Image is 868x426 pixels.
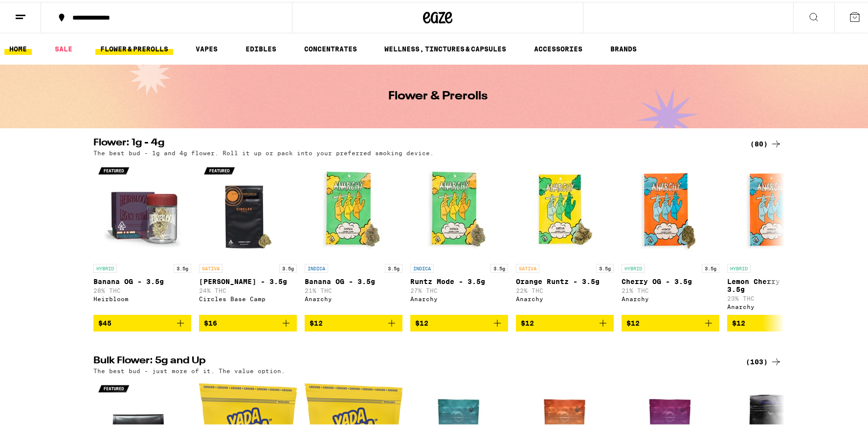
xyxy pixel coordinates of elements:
div: Anarchy [727,302,825,308]
span: $12 [732,317,745,325]
img: Circles Base Camp - Gush Rush - 3.5g [199,159,297,257]
a: CONCENTRATES [299,41,362,53]
p: Lemon Cherry Gelato - 3.5g [727,276,825,291]
a: SALE [50,41,77,53]
button: Add to bag [516,313,614,330]
p: 22% THC [516,285,614,292]
h2: Flower: 1g - 4g [93,136,734,148]
p: HYBRID [727,262,751,271]
a: Open page for Lemon Cherry Gelato - 3.5g from Anarchy [727,159,825,313]
div: Heirbloom [93,294,191,300]
p: Banana OG - 3.5g [93,276,191,284]
button: Add to bag [305,313,402,330]
img: Anarchy - Banana OG - 3.5g [305,159,402,257]
p: INDICA [410,262,434,271]
p: Orange Runtz - 3.5g [516,276,614,284]
p: 23% THC [727,293,825,300]
img: Anarchy - Lemon Cherry Gelato - 3.5g [727,159,825,257]
a: EDIBLES [241,41,281,53]
img: Anarchy - Orange Runtz - 3.5g [516,159,614,257]
a: Open page for Orange Runtz - 3.5g from Anarchy [516,159,614,313]
img: Anarchy - Cherry OG - 3.5g [622,159,719,257]
a: Open page for Banana OG - 3.5g from Anarchy [305,159,402,313]
div: Anarchy [305,294,402,300]
p: 24% THC [199,285,297,292]
p: The best bud - 1g and 4g flower. Roll it up or pack into your preferred smoking device. [93,148,434,154]
div: Anarchy [516,294,614,300]
a: FLOWER & PREROLLS [95,41,173,53]
h2: Bulk Flower: 5g and Up [93,354,734,366]
p: Banana OG - 3.5g [305,276,402,284]
img: Heirbloom - Banana OG - 3.5g [93,159,191,257]
a: HOME [4,41,32,53]
h1: Flower & Prerolls [388,89,488,100]
span: $12 [626,317,640,325]
p: [PERSON_NAME] - 3.5g [199,276,297,284]
span: $45 [98,317,111,325]
p: HYBRID [622,262,645,271]
a: (103) [746,354,782,366]
p: HYBRID [93,262,117,271]
button: Add to bag [622,313,719,330]
p: 21% THC [622,285,719,292]
a: Open page for Gush Rush - 3.5g from Circles Base Camp [199,159,297,313]
div: Anarchy [622,294,719,300]
a: VAPES [191,41,223,53]
img: Anarchy - Runtz Mode - 3.5g [410,159,508,257]
p: 28% THC [93,285,191,292]
button: Add to bag [93,313,191,330]
button: Add to bag [727,313,825,330]
p: 21% THC [305,285,402,292]
span: $12 [415,317,428,325]
p: 3.5g [490,262,508,271]
span: $12 [521,317,534,325]
p: Runtz Mode - 3.5g [410,276,508,284]
a: (80) [750,136,782,148]
a: WELLNESS, TINCTURES & CAPSULES [379,41,511,53]
span: Hi. Need any help? [6,7,70,15]
p: 27% THC [410,285,508,292]
p: 3.5g [385,262,402,271]
p: 3.5g [174,262,191,271]
div: Anarchy [410,294,508,300]
p: Cherry OG - 3.5g [622,276,719,284]
p: SATIVA [516,262,539,271]
a: BRANDS [605,41,642,53]
p: 3.5g [702,262,719,271]
div: Circles Base Camp [199,294,297,300]
span: $12 [310,317,323,325]
a: Open page for Cherry OG - 3.5g from Anarchy [622,159,719,313]
p: INDICA [305,262,328,271]
a: Open page for Banana OG - 3.5g from Heirbloom [93,159,191,313]
p: 3.5g [279,262,297,271]
p: The best bud - just more of it. The value option. [93,366,285,372]
p: SATIVA [199,262,223,271]
button: Add to bag [410,313,508,330]
a: Open page for Runtz Mode - 3.5g from Anarchy [410,159,508,313]
a: ACCESSORIES [529,41,587,53]
button: Add to bag [199,313,297,330]
p: 3.5g [596,262,614,271]
span: $16 [204,317,217,325]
